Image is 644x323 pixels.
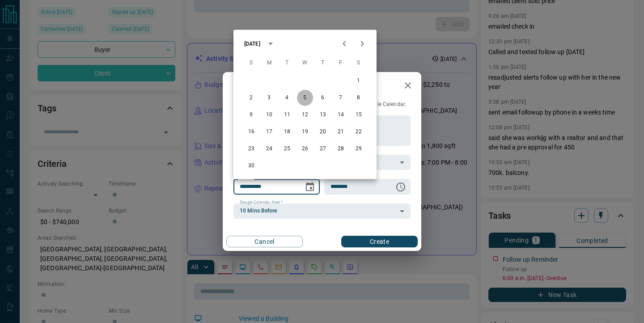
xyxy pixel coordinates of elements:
[333,107,349,123] button: 14
[244,40,260,48] div: [DATE]
[279,124,295,140] button: 18
[261,141,277,157] button: 24
[333,90,349,106] button: 7
[351,73,367,89] button: 1
[243,54,259,72] span: Sunday
[279,141,295,157] button: 25
[297,124,313,140] button: 19
[341,236,418,247] button: Create
[315,107,331,123] button: 13
[297,107,313,123] button: 12
[223,72,283,101] h2: New Task
[315,141,331,157] button: 27
[351,54,367,72] span: Saturday
[351,90,367,106] button: 8
[297,90,313,106] button: 5
[279,54,295,72] span: Tuesday
[333,54,349,72] span: Friday
[243,107,259,123] button: 9
[233,204,411,219] div: 10 Mins Before
[243,158,259,174] button: 30
[315,124,331,140] button: 20
[261,107,277,123] button: 10
[335,35,353,53] button: Previous month
[243,141,259,157] button: 23
[315,54,331,72] span: Thursday
[333,141,349,157] button: 28
[351,107,367,123] button: 15
[261,54,277,72] span: Monday
[279,107,295,123] button: 11
[333,124,349,140] button: 21
[297,54,313,72] span: Wednesday
[351,141,367,157] button: 29
[243,90,259,106] button: 2
[315,90,331,106] button: 6
[351,124,367,140] button: 22
[301,178,319,196] button: Choose date, selected date is Oct 15, 2025
[263,36,278,51] button: calendar view is open, switch to year view
[226,236,303,247] button: Cancel
[279,90,295,106] button: 4
[353,35,371,53] button: Next month
[240,200,283,205] label: Google Calendar Alert
[297,141,313,157] button: 26
[392,178,410,196] button: Choose time, selected time is 6:00 AM
[243,124,259,140] button: 16
[261,90,277,106] button: 3
[261,124,277,140] button: 17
